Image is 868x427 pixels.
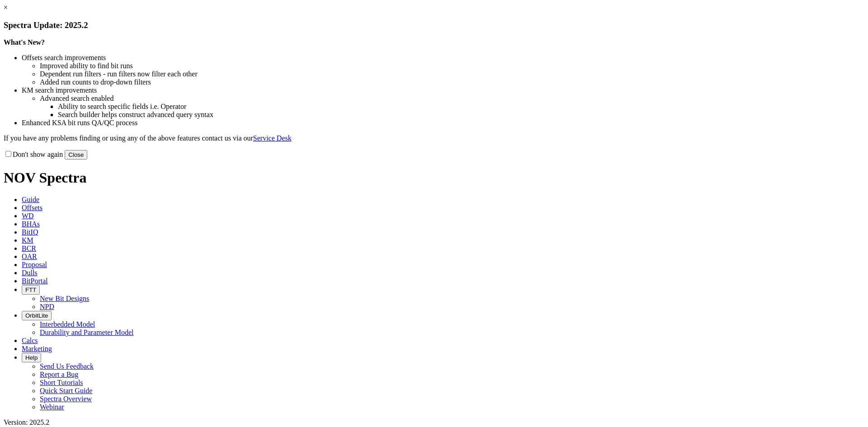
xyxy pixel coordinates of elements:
button: Close [65,150,87,160]
h1: NOV Spectra [4,169,864,186]
a: Spectra Overview [40,395,92,403]
a: Short Tutorials [40,379,83,386]
strong: What's New? [4,38,45,46]
span: Guide [22,196,39,203]
span: Calcs [22,337,38,344]
a: × [4,4,8,11]
li: Search builder helps construct advanced query syntax [58,111,864,119]
a: Service Desk [253,134,292,142]
span: Proposal [22,261,47,268]
a: NPD [40,303,54,310]
span: OrbitLite [25,312,48,319]
input: Don't show again [5,151,11,157]
li: Added run counts to drop-down filters [40,78,864,86]
p: If you have any problems finding or using any of the above features contact us via our [4,134,864,142]
a: Send Us Feedback [40,362,94,370]
a: Interbedded Model [40,320,95,328]
a: Webinar [40,403,64,411]
li: Ability to search specific fields i.e. Operator [58,103,864,111]
li: KM search improvements [22,86,864,94]
a: Quick Start Guide [40,387,92,394]
li: Offsets search improvements [22,54,864,62]
li: Advanced search enabled [40,94,864,103]
span: BitPortal [22,277,48,285]
span: FTT [25,286,36,293]
label: Don't show again [4,150,63,158]
span: WD [22,212,34,220]
li: Improved ability to find bit runs [40,62,864,70]
span: Dulls [22,269,38,277]
a: Durability and Parameter Model [40,328,134,336]
span: Marketing [22,345,52,352]
span: BHAs [22,220,40,228]
li: Enhanced KSA bit runs QA/QC process [22,119,864,127]
span: Help [25,354,38,361]
span: OAR [22,253,37,260]
li: Dependent run filters - run filters now filter each other [40,70,864,78]
span: BCR [22,244,36,252]
a: New Bit Designs [40,295,89,302]
span: BitIQ [22,228,38,236]
span: Offsets [22,204,42,211]
h3: Spectra Update: 2025.2 [4,20,864,30]
div: Version: 2025.2 [4,418,864,427]
span: KM [22,236,33,244]
a: Report a Bug [40,371,78,378]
